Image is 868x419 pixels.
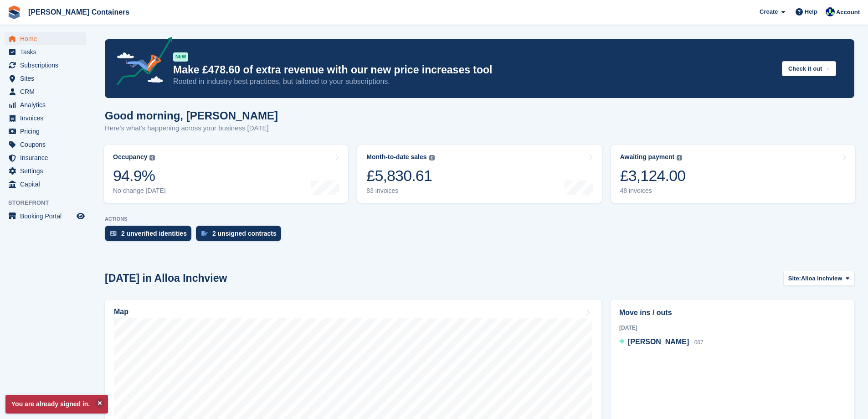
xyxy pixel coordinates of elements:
a: Occupancy 94.9% No change [DATE] [104,145,348,203]
p: Rooted in industry best practices, but tailored to your subscriptions. [173,77,775,87]
span: Pricing [20,125,75,138]
div: £5,830.61 [366,166,434,185]
span: Home [20,32,75,45]
img: contract_signature_icon-13c848040528278c33f63329250d36e43548de30e8caae1d1a13099fd9432cc5.svg [201,231,208,236]
span: Site: [788,274,801,283]
p: Here's what's happening across your business [DATE] [105,123,278,134]
a: menu [5,178,86,191]
div: No change [DATE] [113,187,166,195]
a: menu [5,72,86,85]
a: menu [5,125,86,138]
a: 2 unsigned contracts [196,226,286,246]
h2: Move ins / outs [619,307,846,318]
p: ACTIONS [105,216,854,222]
a: Awaiting payment £3,124.00 48 invoices [611,145,855,203]
span: Insurance [20,151,75,164]
h2: [DATE] in Alloa Inchview [105,272,227,285]
a: [PERSON_NAME] Containers [25,5,133,20]
button: Site: Alloa Inchview [783,271,854,286]
a: menu [5,210,86,222]
div: 2 unsigned contracts [212,230,277,237]
div: £3,124.00 [620,166,686,185]
a: [PERSON_NAME] 067 [619,336,704,348]
a: Preview store [75,211,86,222]
img: price-adjustments-announcement-icon-8257ccfd72463d97f412b2fc003d46551f7dbcb40ab6d574587a9cd5c0d94... [109,37,173,89]
span: Tasks [20,46,75,58]
span: Capital [20,178,75,191]
h1: Good morning, [PERSON_NAME] [105,109,278,122]
h2: Map [114,308,128,316]
span: [PERSON_NAME] [628,338,689,346]
span: CRM [20,85,75,98]
p: Make £478.60 of extra revenue with our new price increases tool [173,63,775,77]
img: icon-info-grey-7440780725fd019a000dd9b08b2336e03edf1995a4989e88bcd33f0948082b44.svg [429,155,435,160]
img: icon-info-grey-7440780725fd019a000dd9b08b2336e03edf1995a4989e88bcd33f0948082b44.svg [149,155,155,160]
span: Storefront [8,198,91,207]
a: menu [5,112,86,124]
span: Coupons [20,138,75,151]
img: stora-icon-8386f47178a22dfd0bd8f6a31ec36ba5ce8667c1dd55bd0f319d3a0aa187defe.svg [7,5,21,19]
span: Invoices [20,112,75,124]
span: Subscriptions [20,59,75,72]
span: Account [836,8,860,17]
img: Audra Whitelaw [826,7,835,16]
span: Booking Portal [20,210,75,222]
div: 83 invoices [366,187,434,195]
div: Month-to-date sales [366,153,426,161]
a: menu [5,59,86,72]
div: Awaiting payment [620,153,675,161]
a: menu [5,46,86,58]
button: Check it out → [782,61,836,76]
span: Alloa Inchview [801,274,842,283]
a: menu [5,85,86,98]
span: Analytics [20,98,75,111]
div: 2 unverified identities [121,230,187,237]
img: icon-info-grey-7440780725fd019a000dd9b08b2336e03edf1995a4989e88bcd33f0948082b44.svg [677,155,682,160]
span: Settings [20,165,75,177]
a: 2 unverified identities [105,226,196,246]
div: Occupancy [113,153,147,161]
div: 48 invoices [620,187,686,195]
a: menu [5,165,86,177]
a: menu [5,138,86,151]
span: Create [760,7,778,16]
div: NEW [173,52,188,62]
a: menu [5,32,86,45]
span: Help [805,7,817,16]
p: You are already signed in. [5,395,108,414]
div: [DATE] [619,324,846,332]
a: Month-to-date sales £5,830.61 83 invoices [357,145,601,203]
span: 067 [694,339,704,346]
a: menu [5,151,86,164]
img: verify_identity-adf6edd0f0f0b5bbfe63781bf79b02c33cf7c696d77639b501bdc392416b5a36.svg [110,231,117,236]
span: Sites [20,72,75,85]
a: menu [5,98,86,111]
div: 94.9% [113,166,166,185]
